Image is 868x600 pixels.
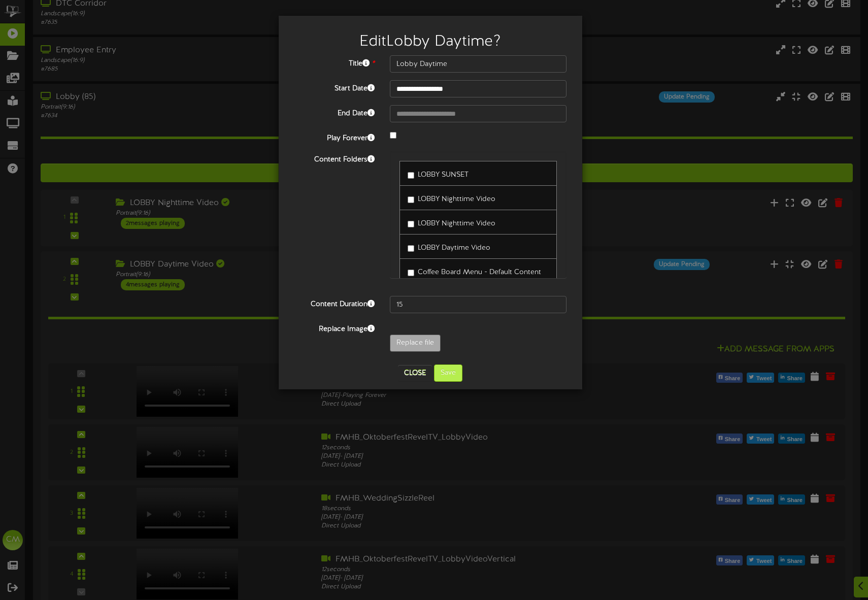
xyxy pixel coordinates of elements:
[434,364,462,382] button: Save
[286,130,382,144] label: Play Forever
[418,195,495,203] span: LOBBY Nighttime Video
[286,296,382,310] label: Content Duration
[286,55,382,69] label: Title
[418,269,541,286] span: Coffee Board Menu - Default Content Folder
[408,196,414,203] input: LOBBY Nighttime Video
[390,296,567,313] input: 15
[418,220,495,227] span: LOBBY Nighttime Video
[408,270,414,276] input: Coffee Board Menu - Default Content Folder
[286,151,382,165] label: Content Folders
[286,105,382,119] label: End Date
[294,34,567,50] h2: Edit Lobby Daytime ?
[286,80,382,94] label: Start Date
[408,245,414,252] input: LOBBY Daytime Video
[418,171,469,179] span: LOBBY SUNSET
[408,221,414,227] input: LOBBY Nighttime Video
[390,55,567,73] input: Title
[418,244,490,252] span: LOBBY Daytime Video
[398,365,432,381] button: Close
[286,321,382,335] label: Replace Image
[408,172,414,179] input: LOBBY SUNSET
